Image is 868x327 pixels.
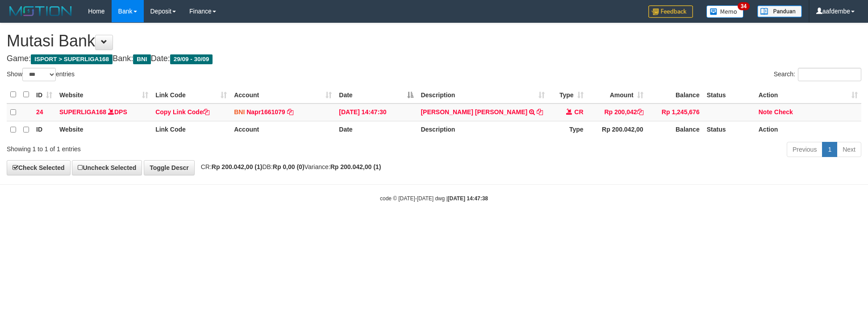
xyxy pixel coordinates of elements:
td: Rp 1,245,676 [647,103,703,121]
label: Search: [774,68,861,81]
th: Date [335,121,417,138]
span: BNI [234,108,245,116]
a: Copy Rp 200,042 to clipboard [637,108,643,116]
a: Next [837,142,861,157]
td: Rp 200,042 [587,103,647,121]
img: Feedback.jpg [648,5,693,18]
a: 1 [822,142,837,157]
span: ISPORT > SUPERLIGA168 [31,54,113,64]
td: [DATE] 14:47:30 [335,103,417,121]
label: Show entries [7,68,75,81]
th: Status [703,121,755,138]
span: 34 [738,2,750,10]
th: ID [33,121,56,138]
h4: Game: Bank: Date: [7,54,861,63]
a: SUPERLIGA168 [59,108,106,116]
a: Copy MOH NORMAN NUR FAJAR to clipboard [537,108,543,116]
th: Action: activate to sort column ascending [755,86,861,103]
th: Type [548,121,587,138]
strong: Rp 200.042,00 (1) [330,163,381,170]
img: MOTION_logo.png [7,4,75,18]
span: 29/09 - 30/09 [170,54,213,64]
img: Button%20Memo.svg [706,5,744,18]
span: BNI [133,54,150,64]
th: Balance [647,121,703,138]
th: Description [417,121,548,138]
a: Toggle Descr [144,160,195,175]
a: Napr1661079 [246,108,285,116]
img: panduan.png [757,5,802,17]
th: Link Code: activate to sort column ascending [152,86,230,103]
a: Previous [787,142,822,157]
input: Search: [798,68,861,81]
span: CR [574,108,583,116]
th: Description: activate to sort column ascending [417,86,548,103]
th: Website [56,121,152,138]
th: Link Code [152,121,230,138]
th: Balance [647,86,703,103]
th: Account [230,121,335,138]
th: Type: activate to sort column ascending [548,86,587,103]
th: Website: activate to sort column ascending [56,86,152,103]
th: Action [755,121,861,138]
a: [PERSON_NAME] [PERSON_NAME] [421,108,527,116]
strong: Rp 0,00 (0) [273,163,305,170]
select: Showentries [22,68,56,81]
th: Amount: activate to sort column ascending [587,86,647,103]
a: Check [774,108,793,116]
a: Copy Link Code [155,108,209,116]
a: Copy Napr1661079 to clipboard [287,108,293,116]
td: DPS [56,103,152,121]
th: Date: activate to sort column descending [335,86,417,103]
th: Rp 200.042,00 [587,121,647,138]
a: Uncheck Selected [72,160,142,175]
h1: Mutasi Bank [7,32,861,50]
strong: [DATE] 14:47:38 [448,195,488,202]
div: Showing 1 to 1 of 1 entries [7,141,355,153]
span: CR: DB: Variance: [196,163,381,170]
a: Note [759,108,772,116]
span: 24 [36,108,43,116]
th: Account: activate to sort column ascending [230,86,335,103]
th: Status [703,86,755,103]
th: ID: activate to sort column ascending [33,86,56,103]
small: code © [DATE]-[DATE] dwg | [380,195,488,202]
a: Check Selected [7,160,71,175]
strong: Rp 200.042,00 (1) [212,163,263,170]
